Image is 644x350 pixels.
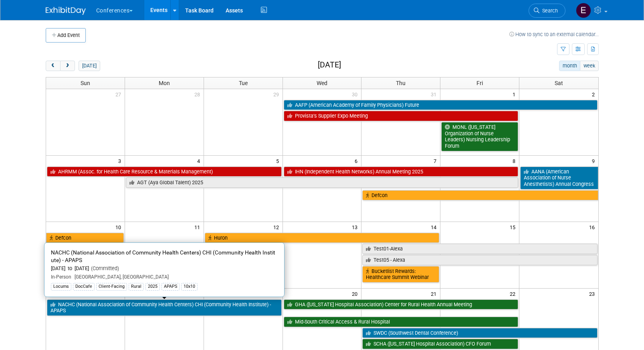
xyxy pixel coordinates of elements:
div: DocCafe [73,283,95,290]
span: 13 [351,222,361,232]
span: 3 [117,156,125,166]
span: Sat [555,80,563,86]
span: 6 [354,156,361,166]
span: 31 [430,89,440,99]
span: 21 [430,289,440,299]
div: 10x10 [181,283,198,290]
a: MONL ([US_STATE] Organization of Nurse Leaders) Nursing Leadership Forum [441,122,518,151]
span: 9 [591,156,598,166]
a: Provista’s Supplier Expo Meeting [284,111,519,121]
span: Thu [396,80,406,86]
span: 29 [273,89,283,99]
a: AAFP (American Academy of Family Physicians) Future [284,100,598,110]
a: Huron [205,233,440,243]
h2: [DATE] [318,61,341,69]
a: Test01-Alexa [362,244,597,254]
span: 14 [430,222,440,232]
button: month [559,61,580,71]
a: How to sync to an external calendar... [509,31,599,37]
button: [DATE] [79,61,100,71]
span: Tue [239,80,248,86]
a: AHRMM (Assoc. for Health Care Resource & Materials Management) [47,167,282,177]
a: Defcon [46,233,124,243]
span: 30 [351,89,361,99]
a: Mid-South Critical Access & Rural Hospital [284,317,519,327]
span: 27 [115,89,125,99]
span: 23 [588,289,598,299]
span: Wed [317,80,327,86]
button: week [580,61,598,71]
span: 7 [433,156,440,166]
span: 22 [509,289,519,299]
span: 2 [591,89,598,99]
span: Fri [476,80,483,86]
button: prev [46,61,61,71]
a: NACHC (National Association of Community Health Centers) CHI (Community Health Institute) - APAPS [47,299,282,316]
a: GHA ([US_STATE] Hospital Association) Center for Rural Health Annual Meeting [284,299,519,310]
div: Client-Facing [96,283,127,290]
div: 2025 [145,283,160,290]
span: 1 [512,89,519,99]
div: Locums [51,283,71,290]
button: Add Event [46,28,86,43]
a: AANA (American Association of Nurse Anesthetists) Annual Congress [520,167,598,189]
a: IHN (Independent Health Networks) Annual Meeting 2025 [284,167,519,177]
div: [DATE] to [DATE] [51,265,278,272]
a: SWDC (Southwest Dental Conference) [362,328,597,338]
img: ExhibitDay [46,7,86,15]
span: (Committed) [89,265,119,271]
span: 11 [194,222,204,232]
span: 5 [275,156,283,166]
span: 15 [509,222,519,232]
span: [GEOGRAPHIC_DATA], [GEOGRAPHIC_DATA] [71,274,169,280]
span: In-Person [51,274,71,280]
button: next [60,61,75,71]
a: AGT (Aya Global Talent) 2025 [126,177,518,188]
a: Bucketlist Rewards: Healthcare Summit Webinar [362,266,439,283]
span: Search [539,8,558,14]
div: Rural [129,283,144,290]
span: NACHC (National Association of Community Health Centers) CHI (Community Health Institute) - APAPS [51,249,275,263]
img: Erin Anderson [576,3,591,18]
span: 12 [273,222,283,232]
span: 4 [196,156,204,166]
span: 20 [351,289,361,299]
span: 28 [194,89,204,99]
span: 10 [115,222,125,232]
a: Defcon [362,190,598,201]
a: Search [529,4,565,18]
a: SCHA ([US_STATE] Hospital Association) CFO Forum [362,339,518,349]
span: Mon [159,80,170,86]
a: Test05 - Alexa [362,255,597,265]
span: 8 [512,156,519,166]
span: Sun [81,80,90,86]
span: 16 [588,222,598,232]
div: APAPS [162,283,180,290]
